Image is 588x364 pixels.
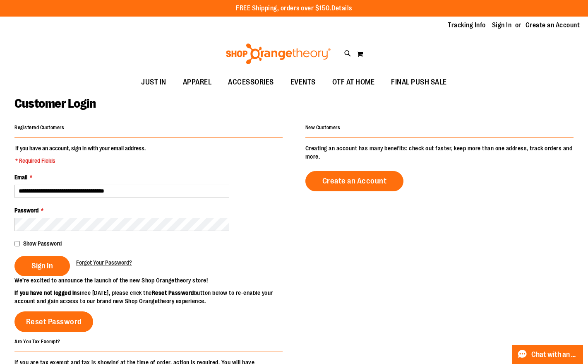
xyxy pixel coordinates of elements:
[305,125,341,130] strong: New Customers
[14,96,96,111] span: Customer Login
[236,4,352,13] p: FREE Shipping, orders over $150.
[331,5,352,12] a: Details
[322,176,387,186] span: Create an Account
[183,73,212,92] span: APPAREL
[526,21,580,30] a: Create an Account
[76,259,132,266] span: Forgot Your Password?
[14,289,77,296] strong: If you have not logged in
[14,289,294,305] p: since [DATE], please click the button below to re-enable your account and gain access to our bran...
[531,351,578,359] span: Chat with an Expert
[14,311,93,332] a: Reset Password
[14,207,38,214] span: Password
[228,73,274,92] span: ACCESSORIES
[26,317,82,326] span: Reset Password
[14,174,27,181] span: Email
[31,261,53,270] span: Sign In
[512,345,583,364] button: Chat with an Expert
[14,144,146,165] legend: If you have an account, sign in with your email address.
[225,43,332,64] img: Shop Orangetheory
[23,240,62,247] span: Show Password
[290,73,316,92] span: EVENTS
[14,125,64,130] strong: Registered Customers
[141,73,166,92] span: JUST IN
[305,171,404,191] a: Create an Account
[152,289,194,296] strong: Reset Password
[76,258,132,267] a: Forgot Your Password?
[14,338,60,344] strong: Are You Tax Exempt?
[391,73,447,92] span: FINAL PUSH SALE
[332,73,375,92] span: OTF AT HOME
[14,256,70,276] button: Sign In
[305,144,574,161] p: Creating an account has many benefits: check out faster, keep more than one address, track orders...
[14,276,294,284] p: We’re excited to announce the launch of the new Shop Orangetheory store!
[448,21,486,30] a: Tracking Info
[15,157,146,165] span: * Required Fields
[492,21,512,30] a: Sign In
